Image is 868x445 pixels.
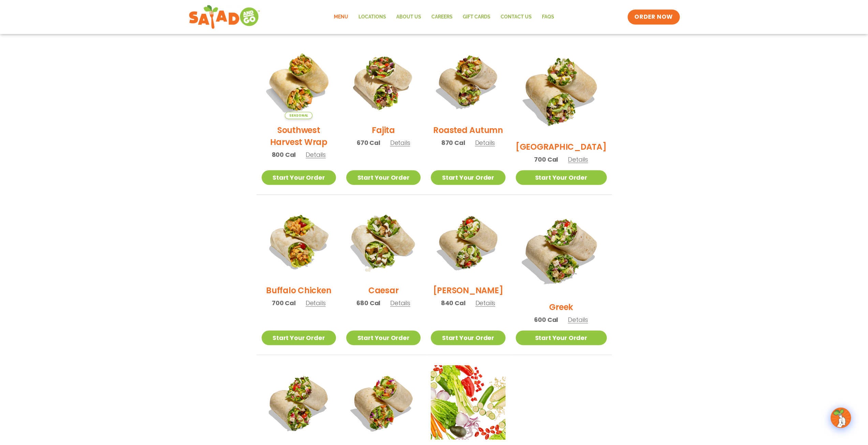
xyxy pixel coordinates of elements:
[441,298,466,308] span: 840 Cal
[372,124,395,136] h2: Fajita
[391,9,426,25] a: About Us
[634,13,673,21] span: ORDER NOW
[356,298,380,308] span: 680 Cal
[262,365,336,440] img: Product photo for Jalapeño Ranch Wrap
[433,124,503,136] h2: Roasted Autumn
[516,45,607,136] img: Product photo for BBQ Ranch Wrap
[516,330,607,345] a: Start Your Order
[431,45,505,119] img: Product photo for Roasted Autumn Wrap
[516,170,607,185] a: Start Your Order
[357,138,380,147] span: 670 Cal
[189,3,261,31] img: new-SAG-logo-768×292
[516,205,607,296] img: Product photo for Greek Wrap
[346,45,421,119] img: Product photo for Fajita Wrap
[537,9,559,25] a: FAQs
[431,170,505,185] a: Start Your Order
[831,408,850,427] img: wpChatIcon
[534,155,558,164] span: 700 Cal
[390,138,410,147] span: Details
[353,9,391,25] a: Locations
[262,124,336,148] h2: Southwest Harvest Wrap
[271,150,296,159] span: 800 Cal
[340,198,427,286] img: Product photo for Caesar Wrap
[262,45,336,119] img: Product photo for Southwest Harvest Wrap
[431,365,505,440] img: Product photo for Build Your Own
[458,9,496,25] a: GIFT CARDS
[516,141,607,153] h2: [GEOGRAPHIC_DATA]
[368,284,399,296] h2: Caesar
[433,284,503,296] h2: [PERSON_NAME]
[475,138,495,147] span: Details
[628,10,679,25] a: ORDER NOW
[285,112,312,119] span: Seasonal
[426,9,458,25] a: Careers
[262,205,336,279] img: Product photo for Buffalo Chicken Wrap
[346,330,421,345] a: Start Your Order
[346,365,421,440] img: Product photo for Thai Wrap
[496,9,537,25] a: Contact Us
[262,170,336,185] a: Start Your Order
[346,170,421,185] a: Start Your Order
[568,155,588,164] span: Details
[549,301,573,313] h2: Greek
[306,299,326,307] span: Details
[306,150,326,159] span: Details
[266,284,331,296] h2: Buffalo Chicken
[390,299,410,307] span: Details
[329,9,353,25] a: Menu
[329,9,559,25] nav: Menu
[272,298,296,308] span: 700 Cal
[534,315,558,324] span: 600 Cal
[475,299,495,307] span: Details
[568,315,588,324] span: Details
[441,138,465,147] span: 870 Cal
[431,330,505,345] a: Start Your Order
[431,205,505,279] img: Product photo for Cobb Wrap
[262,330,336,345] a: Start Your Order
